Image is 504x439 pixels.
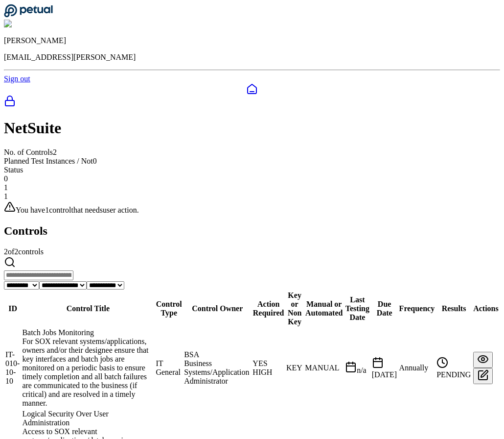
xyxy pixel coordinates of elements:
th: Actions [473,291,499,327]
div: YES [252,359,284,368]
div: IT General [156,359,182,377]
span: BSA [184,350,199,359]
div: n/a [345,361,370,375]
span: 1 [4,192,8,200]
div: MANUAL [305,364,343,372]
th: Key or Non Key [286,291,303,327]
h1: NetSuite [4,119,500,137]
td: IT-010-10-10 [5,328,21,408]
th: Manual or Automated [304,291,344,327]
div: Business Systems/Application Administrator [184,359,251,386]
div: PENDING [436,357,471,379]
span: Planned Test Instances / Not [4,157,93,165]
a: SOC [4,95,500,109]
span: Control Title [67,304,110,313]
th: Due Date [371,291,398,327]
span: 1 [4,183,8,192]
th: Control Type [155,291,183,327]
th: Last Testing Date [344,291,370,327]
td: Annually [399,328,435,408]
div: For SOX relevant systems/applications, owners and/or their designee ensure that key interfaces an... [22,337,154,408]
span: 0 [4,174,8,183]
th: Results [436,291,472,327]
th: Frequency [399,291,435,327]
a: Sign out [4,74,30,83]
span: You have 1 control that need s user action. [16,206,139,214]
img: Shekhar Khedekar [4,20,70,28]
div: KEY [286,364,303,372]
span: Status [4,166,23,174]
span: ID [8,304,17,313]
div: HIGH [252,368,284,377]
th: Action Required [252,291,285,327]
div: [DATE] [372,357,397,379]
span: 2 of 2 controls [4,247,44,256]
p: [PERSON_NAME] [4,36,500,45]
span: No. of Controls [4,148,53,156]
a: Dashboard [4,83,500,95]
p: [EMAIL_ADDRESS][PERSON_NAME] [4,53,500,62]
div: Batch Jobs Monitoring [22,328,154,337]
span: 2 [53,148,57,156]
div: Logical Security Over User Administration [22,410,154,427]
a: Go to Dashboard [4,11,53,19]
h2: Controls [4,224,500,238]
th: Control Owner [183,291,251,327]
span: 0 [93,157,97,165]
